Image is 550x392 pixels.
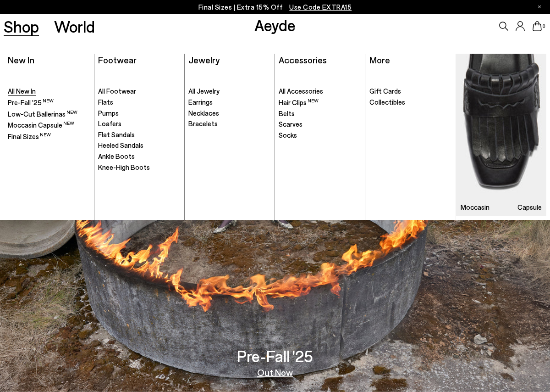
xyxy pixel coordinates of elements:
[279,120,361,129] a: Scarves
[456,54,546,216] img: Mobile_e6eede4d-78b8-4bd1-ae2a-4197e375e133_900x.jpg
[188,54,220,65] a: Jewelry
[369,87,452,96] a: Gift Cards
[279,98,361,107] a: Hair Clips
[8,120,90,130] a: Moccasin Capsule
[8,98,90,107] a: Pre-Fall '25
[98,163,150,171] span: Knee-High Boots
[369,54,390,65] a: More
[98,87,136,95] span: All Footwear
[8,109,90,119] a: Low-Cut Ballerinas
[198,1,352,13] p: Final Sizes | Extra 15% Off
[98,119,121,128] span: Loafers
[98,109,119,117] span: Pumps
[456,54,546,216] a: Moccasin Capsule
[279,131,297,139] span: Socks
[98,98,113,106] span: Flats
[542,24,546,29] span: 0
[188,119,271,129] a: Bracelets
[237,348,313,364] h3: Pre-Fall '25
[98,130,135,139] span: Flat Sandals
[279,87,323,95] span: All Accessories
[8,87,90,96] a: All New In
[8,54,34,65] a: New In
[461,204,489,211] h3: Moccasin
[279,109,361,118] a: Belts
[533,21,542,31] a: 0
[279,120,302,128] span: Scarves
[279,98,319,106] span: Hair Clips
[54,18,95,34] a: World
[188,119,218,128] span: Bracelets
[188,98,271,107] a: Earrings
[8,87,36,95] span: All New In
[98,87,181,96] a: All Footwear
[98,141,143,149] span: Heeled Sandals
[98,141,181,150] a: Heeled Sandals
[98,119,181,129] a: Loafers
[98,130,181,140] a: Flat Sandals
[279,87,361,96] a: All Accessories
[188,98,213,106] span: Earrings
[8,132,51,140] span: Final Sizes
[8,121,74,129] span: Moccasin Capsule
[98,109,181,118] a: Pumps
[98,98,181,107] a: Flats
[188,87,220,95] span: All Jewelry
[8,132,90,141] a: Final Sizes
[8,98,54,106] span: Pre-Fall '25
[369,87,401,95] span: Gift Cards
[369,98,405,106] span: Collectibles
[369,98,452,107] a: Collectibles
[279,131,361,140] a: Socks
[8,110,77,118] span: Low-Cut Ballerinas
[279,54,327,65] a: Accessories
[188,87,271,96] a: All Jewelry
[4,18,39,34] a: Shop
[257,368,293,377] a: Out Now
[98,54,137,65] a: Footwear
[279,109,295,118] span: Belts
[254,15,296,34] a: Aeyde
[98,152,135,160] span: Ankle Boots
[188,109,219,117] span: Necklaces
[188,109,271,118] a: Necklaces
[98,163,181,172] a: Knee-High Boots
[98,152,181,161] a: Ankle Boots
[289,3,352,11] span: Navigate to /collections/ss25-final-sizes
[517,204,542,211] h3: Capsule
